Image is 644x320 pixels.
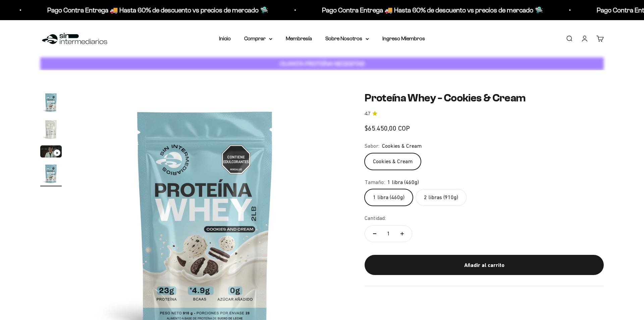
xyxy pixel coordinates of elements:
summary: Sobre Nosotros [325,34,369,43]
span: 4.7 [365,110,370,118]
sale-price: $65.450,00 COP [365,123,410,134]
button: Ir al artículo 2 [40,119,62,142]
legend: Sabor: [365,142,379,150]
button: Ir al artículo 1 [40,92,62,115]
label: Cantidad: [365,214,386,223]
a: Inicio [219,36,231,41]
button: Aumentar cantidad [392,226,412,242]
h1: Proteína Whey - Cookies & Cream [365,92,604,104]
span: 1 libra (460g) [387,178,419,187]
img: Proteína Whey - Cookies & Cream [40,92,62,113]
strong: CUANTA PROTEÍNA NECESITAS [280,60,365,67]
p: Pago Contra Entrega 🚚 Hasta 60% de descuento vs precios de mercado 🛸 [322,5,543,15]
legend: Tamaño: [365,178,385,187]
img: Proteína Whey - Cookies & Cream [40,119,62,140]
img: Proteína Whey - Cookies & Cream [40,163,62,184]
a: Membresía [286,36,312,41]
a: Ingreso Miembros [382,36,425,41]
summary: Comprar [244,34,272,43]
p: Pago Contra Entrega 🚚 Hasta 60% de descuento vs precios de mercado 🛸 [47,5,268,15]
button: Añadir al carrito [365,255,604,275]
a: 4.74.7 de 5.0 estrellas [365,110,604,118]
button: Ir al artículo 4 [40,163,62,186]
button: Reducir cantidad [365,226,384,242]
span: Cookies & Cream [382,142,422,150]
button: Ir al artículo 3 [40,145,62,159]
